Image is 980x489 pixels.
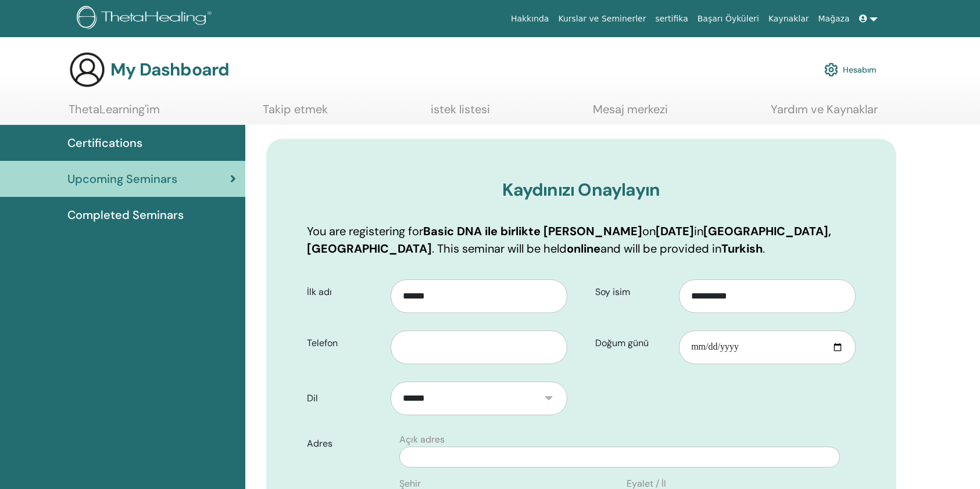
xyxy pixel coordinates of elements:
h3: Kaydınızı Onaylayın [307,179,856,200]
b: Turkish [721,241,763,256]
span: Upcoming Seminars [67,170,177,188]
a: Hesabım [824,57,877,82]
a: Başarı Öyküleri [693,8,764,30]
a: istek listesi [431,102,490,125]
a: Kaynaklar [764,8,814,30]
img: generic-user-icon.jpg [69,51,106,88]
b: online [567,241,600,256]
a: Kurslar ve Seminerler [553,8,650,30]
span: Completed Seminars [67,206,184,224]
a: Mesaj merkezi [593,102,668,125]
a: Takip etmek [263,102,328,125]
label: Telefon [298,332,391,354]
h3: My Dashboard [110,59,229,80]
a: Hakkında [506,8,554,30]
label: Dil [298,387,391,409]
p: You are registering for on in . This seminar will be held and will be provided in . [307,222,856,257]
b: [DATE] [656,224,694,239]
img: logo.png [77,6,216,32]
b: Basic DNA ile birlikte [PERSON_NAME] [423,224,642,239]
a: sertifika [650,8,692,30]
img: cog.svg [824,60,838,80]
a: ThetaLearning'im [69,102,160,125]
label: Doğum günü [586,332,679,354]
span: Certifications [67,134,142,152]
label: Açık adres [399,433,445,447]
label: İlk adı [298,281,391,303]
label: Soy isim [586,281,679,303]
a: Yardım ve Kaynaklar [771,102,878,125]
a: Mağaza [813,8,854,30]
label: Adres [298,433,392,455]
